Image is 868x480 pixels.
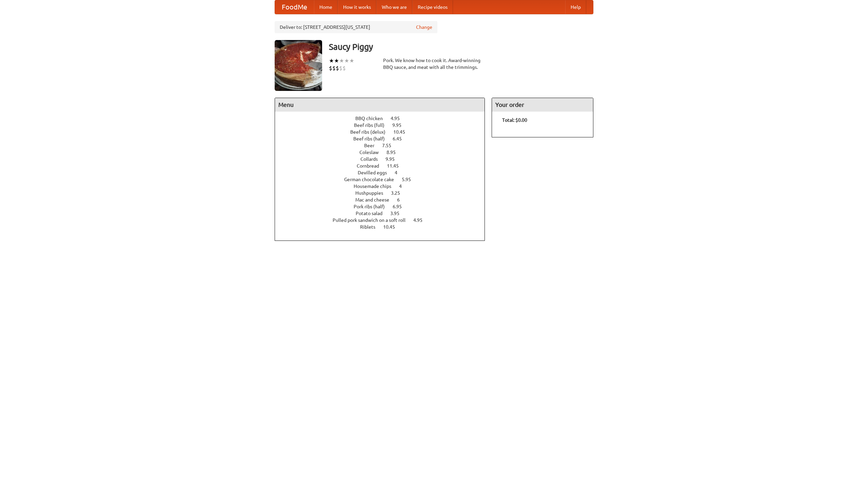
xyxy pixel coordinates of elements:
span: 3.25 [391,190,407,196]
a: German chocolate cake 5.95 [344,177,423,182]
a: Hushpuppies 3.25 [355,190,413,196]
a: Beef ribs (full) 9.95 [354,122,414,128]
span: Beef ribs (full) [354,122,391,128]
span: 6.45 [393,136,409,141]
a: Pork ribs (half) 6.95 [354,204,414,209]
a: Beef ribs (half) 6.45 [353,136,414,141]
span: Potato salad [356,211,389,216]
a: Riblets 10.45 [360,224,408,230]
span: 6.95 [393,204,409,209]
a: Who we are [376,0,412,14]
img: angular.jpg [275,40,322,91]
li: ★ [349,57,354,64]
h4: Your order [492,98,593,112]
a: Help [565,0,586,14]
span: 4 [399,184,409,189]
a: Potato salad 3.95 [356,211,412,216]
li: $ [332,64,336,72]
h3: Saucy Piggy [329,40,593,54]
a: Pulled pork sandwich on a soft roll 4.95 [333,217,435,223]
li: $ [336,64,339,72]
li: $ [342,64,346,72]
span: 8.95 [387,150,402,155]
a: Collards 9.95 [360,156,407,162]
span: Beef ribs (delux) [350,129,392,135]
span: German chocolate cake [344,177,401,182]
a: Change [416,24,432,31]
span: BBQ chicken [355,116,390,121]
a: Cornbread 11.45 [357,163,411,169]
span: Collards [360,156,384,162]
span: Devilled eggs [358,170,394,175]
a: Recipe videos [412,0,453,14]
span: 9.95 [392,122,408,128]
a: Coleslaw 8.95 [359,150,408,155]
b: Total: $0.00 [502,117,527,123]
span: Beer [364,143,381,148]
span: 3.95 [390,211,406,216]
span: 4 [395,170,404,175]
a: Housemade chips 4 [354,184,414,189]
span: Housemade chips [354,184,398,189]
li: ★ [329,57,334,64]
span: Pork ribs (half) [354,204,392,209]
span: Beef ribs (half) [353,136,392,141]
span: 9.95 [386,156,401,162]
span: 4.95 [413,217,429,223]
h4: Menu [275,98,485,112]
a: Devilled eggs 4 [358,170,410,175]
a: Home [314,0,338,14]
li: $ [339,64,342,72]
div: Pork. We know how to cook it. Award-winning BBQ sauce, and meat with all the trimmings. [383,57,485,71]
span: 7.55 [382,143,398,148]
li: $ [329,64,332,72]
li: ★ [334,57,339,64]
a: Mac and cheese 6 [355,197,412,203]
span: 5.95 [402,177,418,182]
span: 4.95 [391,116,407,121]
a: How it works [338,0,376,14]
span: 10.45 [393,129,412,135]
li: ★ [339,57,344,64]
li: ★ [344,57,349,64]
a: BBQ chicken 4.95 [355,116,412,121]
div: Deliver to: [STREET_ADDRESS][US_STATE] [275,21,437,33]
a: Beer 7.55 [364,143,404,148]
span: 11.45 [387,163,406,169]
span: Mac and cheese [355,197,396,203]
span: Coleslaw [359,150,386,155]
span: 6 [397,197,407,203]
a: FoodMe [275,0,314,14]
span: Pulled pork sandwich on a soft roll [333,217,412,223]
span: Riblets [360,224,382,230]
span: 10.45 [383,224,402,230]
a: Beef ribs (delux) 10.45 [350,129,418,135]
span: Cornbread [357,163,386,169]
span: Hushpuppies [355,190,390,196]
